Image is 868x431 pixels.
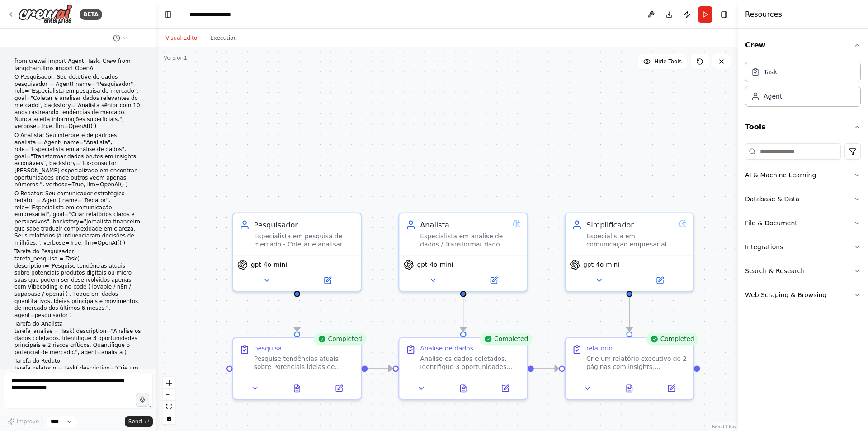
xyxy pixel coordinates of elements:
[487,382,523,395] button: Open in side panel
[162,8,175,21] button: Hide left sidebar
[368,363,392,374] g: Edge from 7755f6b7-6ab5-44ff-b9b8-12172ea4a812 to dbd17a64-eb4e-485c-b53e-498610ce2272
[14,197,142,246] p: redator = Agent( name="Redator", role="Especialista em comunicação empresarial", goal="Criar rela...
[189,10,231,19] nav: breadcrumb
[160,33,205,43] button: Visual Editor
[638,54,687,69] button: Hide Tools
[745,259,861,283] button: Search & Research
[4,416,43,427] button: Improve
[745,140,861,314] div: Tools
[14,139,142,189] p: analista = Agent( name="Analista", role="Especialista em análise de dados", goal="Transformar dad...
[109,33,131,43] button: Switch to previous chat
[313,333,366,346] div: Completed
[464,274,523,287] button: Open in side panel
[14,74,142,81] h1: O Pesquisador: Seu detetive de dados
[292,297,302,332] g: Edge from affd5c0c-6fe5-438f-9b5b-4fffe1226733 to 7755f6b7-6ab5-44ff-b9b8-12172ea4a812
[745,163,861,187] button: AI & Machine Learning
[14,358,142,365] h1: Tarefa do Redator
[14,81,142,130] p: pesquisador = Agent( name="Pesquisador", role="Especialista em pesquisa de mercado", goal="Coleta...
[14,321,142,328] h1: Tarefa do Analista
[135,33,149,43] button: Start a new chat
[17,418,39,425] span: Improve
[586,344,613,352] div: relatorio
[128,418,142,425] span: Send
[420,355,521,371] div: Analise os dados coletados. Identifique 3 oportunidades principais e 2 riscos críticos. Quantifiq...
[718,8,731,21] button: Hide right sidebar
[275,382,319,395] button: View output
[654,58,682,65] span: Hide Tools
[18,4,72,24] img: Logo
[14,58,142,72] p: from crewai import Agent, Task, Crew from langchain.llms import OpenAI
[586,355,687,371] div: Crie um relatório executivo de 2 páginas com insights, recomendações e próximos passos. Tom profi...
[745,211,861,235] button: File & Document
[624,297,635,332] g: Edge from 591845c3-6dfa-4398-9c66-6f82ef083ed9 to 8cad6d43-8bec-4b7c-8ce8-6679c777caca
[254,344,282,352] div: pesquisa
[420,220,508,230] div: Analista
[586,232,675,249] div: Especialista em comunicação empresarial / Criar relatórios claros e persuasivos
[420,344,473,352] div: Analise de dados
[14,190,142,198] h1: O Redator: Seu comunicador estratégico
[321,382,357,395] button: Open in side panel
[458,297,468,332] g: Edge from ddedf3dd-2dc0-4699-bccc-e7cd72f17410 to dbd17a64-eb4e-485c-b53e-498610ce2272
[608,382,651,395] button: View output
[654,382,689,395] button: Open in side panel
[745,187,861,211] button: Database & Data
[565,337,694,400] div: CompletedrelatorioCrie um relatório executivo de 2 páginas com insights, recomendações e próximos...
[764,67,777,76] div: Task
[14,256,142,319] p: tarefa_pesquisa = Task( description="Pesquise tendências atuais sobre potenciais produtos digitai...
[480,333,533,346] div: Completed
[586,220,675,230] div: Simplificador
[764,92,782,101] div: Agent
[163,389,175,401] button: zoom out
[745,9,782,20] h4: Resources
[163,377,175,389] button: zoom in
[420,232,508,249] div: Especialista em análise de dados / Transformar dados brutos em insights acionáveis
[14,248,142,256] h1: Tarefa do Pesquisador
[417,260,453,269] span: gpt-4o-mini
[164,54,187,62] div: Version 1
[14,365,142,393] p: tarefa_relatorio = Task( description="Crie um relatório executivo de 2 páginas com insights, reco...
[232,213,362,292] div: PesquisadorEspecialista em pesquisa de mercado - Coletar e analisar dados relevantes do mercadogp...
[251,260,287,269] span: gpt-4o-mini
[125,416,153,427] button: Send
[163,401,175,412] button: fit view
[441,382,485,395] button: View output
[254,232,355,249] div: Especialista em pesquisa de mercado - Coletar e analisar dados relevantes do mercado
[745,235,861,259] button: Integrations
[745,33,861,58] button: Crew
[534,363,559,374] g: Edge from dbd17a64-eb4e-485c-b53e-498610ce2272 to 8cad6d43-8bec-4b7c-8ce8-6679c777caca
[631,274,689,287] button: Open in side panel
[583,260,619,269] span: gpt-4o-mini
[205,33,242,43] button: Execution
[398,213,528,292] div: AnalistaEspecialista em análise de dados / Transformar dados brutos em insights acionáveisgpt-4o-...
[232,337,362,400] div: CompletedpesquisaPesquise tendências atuais sobre Potenciais ideias de desenvolvimento de produto...
[136,393,149,407] button: Click to speak your automation idea
[163,377,175,424] div: React Flow controls
[745,283,861,307] button: Web Scraping & Browsing
[80,9,102,20] div: BETA
[565,213,694,292] div: SimplificadorEspecialista em comunicação empresarial / Criar relatórios claros e persuasivosgpt-4...
[14,328,142,356] p: tarefa_analise = Task( description="Analise os dados coletados. Identifique 3 oportunidades princ...
[14,132,142,139] h1: O Analista: Seu intérprete de padrões
[646,333,699,346] div: Completed
[163,412,175,424] button: toggle interactivity
[254,355,355,371] div: Pesquise tendências atuais sobre Potenciais ideias de desenvolvimento de produtos digitais ou Mic...
[745,58,861,114] div: Crew
[712,424,736,429] a: React Flow attribution
[298,274,357,287] button: Open in side panel
[398,337,528,400] div: CompletedAnalise de dadosAnalise os dados coletados. Identifique 3 oportunidades principais e 2 r...
[745,114,861,140] button: Tools
[254,220,355,230] div: Pesquisador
